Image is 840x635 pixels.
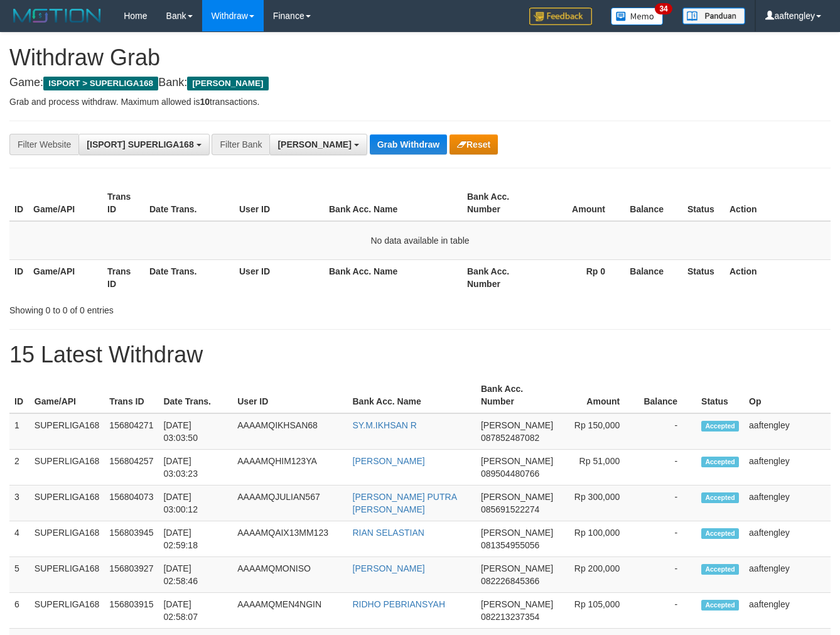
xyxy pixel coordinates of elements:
div: Filter Website [9,134,78,155]
th: Status [696,377,744,413]
td: aaftengley [744,486,831,521]
th: Action [724,185,831,221]
span: [PERSON_NAME] [481,599,553,609]
td: 1 [9,413,30,450]
td: 156804257 [104,450,158,486]
img: Feedback.jpg [529,8,592,25]
th: Game/API [30,377,105,413]
td: aaftengley [744,557,831,593]
td: SUPERLIGA168 [30,486,105,521]
span: [PERSON_NAME] [481,563,553,573]
th: Amount [536,185,624,221]
td: - [638,486,696,521]
td: 4 [9,521,30,557]
td: [DATE] 02:58:46 [158,557,232,593]
th: User ID [234,259,324,295]
span: Copy 085691522274 to clipboard [481,504,539,514]
th: Game/API [28,259,102,295]
td: SUPERLIGA168 [30,593,105,629]
th: Amount [558,377,638,413]
span: [PERSON_NAME] [481,420,553,430]
th: Date Trans. [144,185,234,221]
td: AAAAMQAIX13MM123 [232,521,347,557]
td: SUPERLIGA168 [30,521,105,557]
td: No data available in table [9,221,831,260]
img: MOTION_logo.png [9,6,105,25]
th: ID [9,259,28,295]
td: - [638,593,696,629]
td: Rp 150,000 [558,413,638,450]
a: RIAN SELASTIAN [353,528,424,538]
td: AAAAMQMEN4NGIN [232,593,347,629]
td: AAAAMQHIM123YA [232,450,347,486]
img: Button%20Memo.svg [611,8,664,25]
td: 156804073 [104,486,158,521]
h1: Withdraw Grab [9,45,831,70]
td: SUPERLIGA168 [30,413,105,450]
td: AAAAMQMONISO [232,557,347,593]
th: Trans ID [102,259,144,295]
td: 5 [9,557,30,593]
span: Accepted [701,528,739,539]
div: Showing 0 to 0 of 0 entries [9,299,341,317]
span: 34 [655,3,672,14]
td: - [638,521,696,557]
span: Accepted [701,457,739,467]
span: Accepted [701,564,739,575]
td: Rp 100,000 [558,521,638,557]
a: RIDHO PEBRIANSYAH [353,599,446,609]
th: Action [724,259,831,295]
th: Bank Acc. Name [324,259,462,295]
a: [PERSON_NAME] [353,456,425,466]
td: aaftengley [744,413,831,450]
td: SUPERLIGA168 [30,557,105,593]
th: Bank Acc. Name [348,377,476,413]
h1: 15 Latest Withdraw [9,342,831,367]
td: [DATE] 02:59:18 [158,521,232,557]
th: Trans ID [104,377,158,413]
th: Bank Acc. Number [462,185,536,221]
td: Rp 51,000 [558,450,638,486]
th: User ID [232,377,347,413]
td: AAAAMQIKHSAN68 [232,413,347,450]
div: Filter Bank [212,134,269,155]
th: ID [9,185,28,221]
button: Grab Withdraw [370,134,447,155]
td: Rp 300,000 [558,486,638,521]
button: [PERSON_NAME] [269,134,367,155]
th: Bank Acc. Name [324,185,462,221]
td: 156804271 [104,413,158,450]
th: Status [682,185,724,221]
td: [DATE] 03:03:50 [158,413,232,450]
td: [DATE] 02:58:07 [158,593,232,629]
span: Copy 081354955056 to clipboard [481,540,539,550]
td: [DATE] 03:03:23 [158,450,232,486]
span: Accepted [701,492,739,503]
th: Balance [624,185,682,221]
th: Date Trans. [158,377,232,413]
td: AAAAMQJULIAN567 [232,486,347,521]
th: Bank Acc. Number [476,377,558,413]
span: Accepted [701,421,739,431]
th: Trans ID [102,185,144,221]
td: SUPERLIGA168 [30,450,105,486]
img: panduan.png [682,8,745,24]
td: 6 [9,593,30,629]
span: [ISPORT] SUPERLIGA168 [87,139,193,149]
th: Balance [638,377,696,413]
td: 156803945 [104,521,158,557]
a: [PERSON_NAME] [353,563,425,573]
td: - [638,450,696,486]
td: [DATE] 03:00:12 [158,486,232,521]
th: Rp 0 [536,259,624,295]
p: Grab and process withdraw. Maximum allowed is transactions. [9,95,831,108]
th: ID [9,377,30,413]
span: Copy 082226845366 to clipboard [481,576,539,586]
th: User ID [234,185,324,221]
td: aaftengley [744,450,831,486]
th: Status [682,259,724,295]
span: [PERSON_NAME] [481,456,553,466]
td: - [638,413,696,450]
h4: Game: Bank: [9,77,831,89]
span: ISPORT > SUPERLIGA168 [43,77,158,90]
